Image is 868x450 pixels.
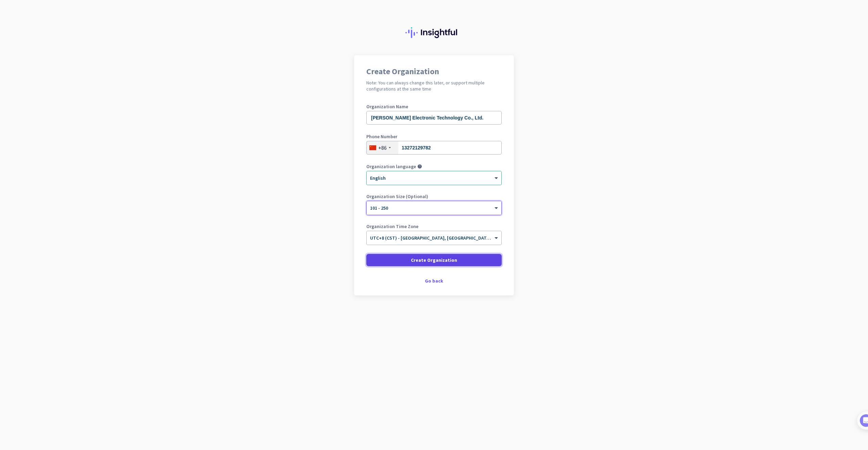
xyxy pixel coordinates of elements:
label: Organization Size (Optional) [366,194,502,199]
input: What is the name of your organization? [366,111,502,125]
input: 10 1234 5678 [366,141,502,155]
h2: Note: You can always change this later, or support multiple configurations at the same time [366,80,502,92]
span: Create Organization [411,257,457,263]
h1: Create Organization [366,67,502,76]
div: Go back [366,278,502,283]
label: Organization Name [366,104,502,109]
label: Phone Number [366,134,502,139]
img: Insightful [405,27,463,38]
div: +86 [378,144,387,151]
label: Organization Time Zone [366,224,502,229]
label: Organization language [366,164,416,169]
i: help [417,164,422,169]
button: Create Organization [366,254,502,266]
